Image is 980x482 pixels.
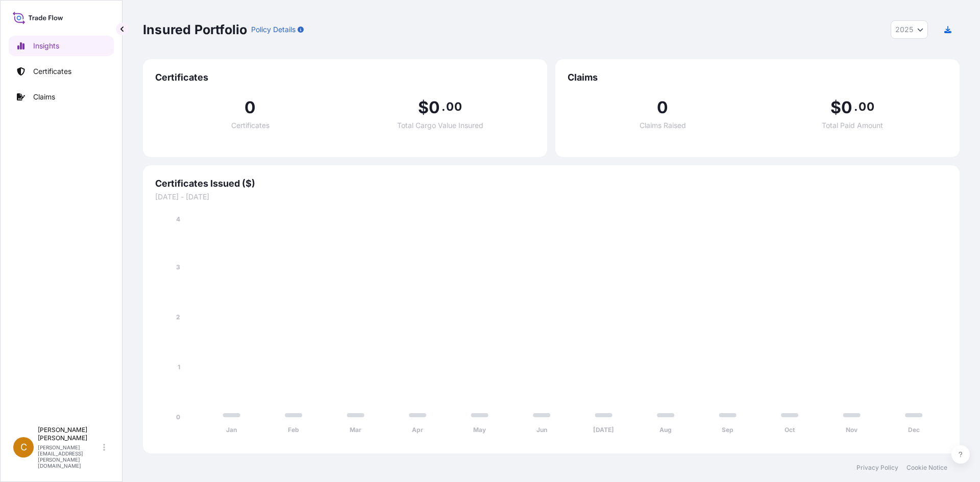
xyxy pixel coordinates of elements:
[176,215,180,223] tspan: 4
[722,426,733,434] tspan: Sep
[176,263,180,271] tspan: 3
[429,99,440,116] span: 0
[350,426,361,434] tspan: Mar
[231,122,269,129] span: Certificates
[9,87,114,107] a: Claims
[251,24,296,35] p: Policy Details
[659,426,672,434] tspan: Aug
[412,426,423,434] tspan: Apr
[143,21,247,38] p: Insured Portfolio
[226,426,237,434] tspan: Jan
[9,36,114,56] a: Insights
[446,103,461,111] span: 00
[906,464,947,472] a: Cookie Notice
[176,413,180,421] tspan: 0
[176,313,180,321] tspan: 2
[418,99,429,116] span: $
[33,41,59,51] p: Insights
[822,122,883,129] span: Total Paid Amount
[536,426,547,434] tspan: Jun
[593,426,614,434] tspan: [DATE]
[33,66,71,77] p: Certificates
[854,103,857,111] span: .
[473,426,486,434] tspan: May
[178,363,180,371] tspan: 1
[830,99,841,116] span: $
[785,426,795,434] tspan: Oct
[841,99,852,116] span: 0
[859,103,874,111] span: 00
[568,71,947,84] span: Claims
[891,20,928,39] button: Year Selector
[9,61,114,82] a: Certificates
[640,122,686,129] span: Claims Raised
[20,442,27,452] span: C
[856,464,898,472] a: Privacy Policy
[908,426,920,434] tspan: Dec
[38,426,101,442] p: [PERSON_NAME] [PERSON_NAME]
[155,192,947,202] span: [DATE] - [DATE]
[155,71,535,84] span: Certificates
[397,122,483,129] span: Total Cargo Value Insured
[33,92,55,102] p: Claims
[244,99,256,116] span: 0
[288,426,299,434] tspan: Feb
[657,99,668,116] span: 0
[38,444,101,469] p: [PERSON_NAME][EMAIL_ADDRESS][PERSON_NAME][DOMAIN_NAME]
[846,426,858,434] tspan: Nov
[895,24,913,35] span: 2025
[155,177,947,190] span: Certificates Issued ($)
[442,103,445,111] span: .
